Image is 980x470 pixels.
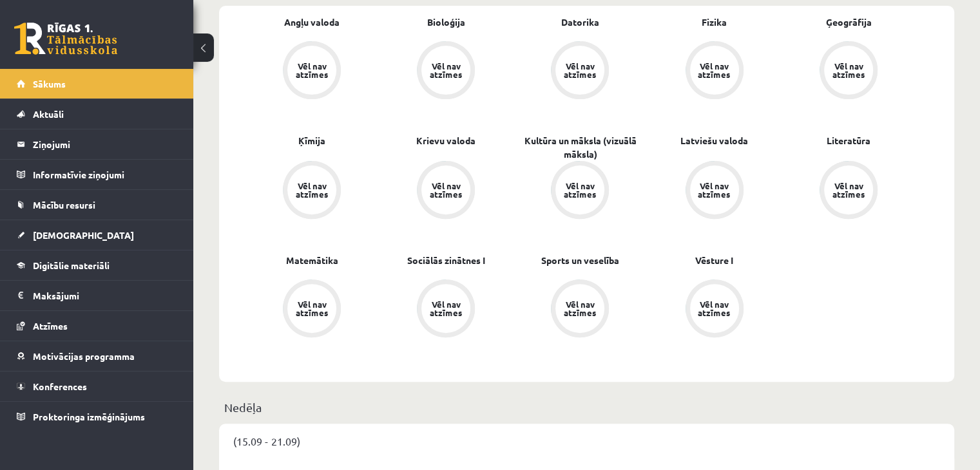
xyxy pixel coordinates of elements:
[33,160,177,189] legend: Informatīvie ziņojumi
[17,281,177,310] a: Maksājumi
[17,402,177,431] a: Proktoringa izmēģinājums
[33,350,135,362] span: Motivācijas programma
[33,78,66,89] span: Sākums
[428,182,464,198] div: Vēl nav atzīmes
[17,220,177,250] a: [DEMOGRAPHIC_DATA]
[562,182,598,198] div: Vēl nav atzīmes
[17,341,177,371] a: Motivācijas programma
[831,62,867,79] div: Vēl nav atzīmes
[298,134,325,147] a: Ķīmija
[680,134,748,147] a: Latviešu valoda
[831,182,867,198] div: Vēl nav atzīmes
[284,15,340,29] a: Angļu valoda
[562,62,598,79] div: Vēl nav atzīmes
[294,300,330,317] div: Vēl nav atzīmes
[33,411,145,422] span: Proktoringa izmēģinājums
[407,254,485,267] a: Sociālās zinātnes I
[17,311,177,341] a: Atzīmes
[697,182,733,198] div: Vēl nav atzīmes
[17,250,177,280] a: Digitālie materiāli
[697,62,733,79] div: Vēl nav atzīmes
[379,41,513,102] a: Vēl nav atzīmes
[17,190,177,220] a: Mācību resursi
[648,161,782,221] a: Vēl nav atzīmes
[825,15,871,29] a: Ģeogrāfija
[427,15,465,29] a: Bioloģija
[379,279,513,340] a: Vēl nav atzīmes
[379,161,513,221] a: Vēl nav atzīmes
[782,161,916,221] a: Vēl nav atzīmes
[33,320,68,332] span: Atzīmes
[33,381,87,392] span: Konferences
[33,281,177,310] legend: Maksājumi
[513,134,647,161] a: Kultūra un māksla (vizuālā māksla)
[17,99,177,129] a: Aktuāli
[219,424,954,458] div: (15.09 - 21.09)
[561,15,599,29] a: Datorika
[245,161,379,221] a: Vēl nav atzīmes
[33,108,64,120] span: Aktuāli
[827,134,870,147] a: Literatūra
[428,62,464,79] div: Vēl nav atzīmes
[17,129,177,159] a: Ziņojumi
[697,300,733,317] div: Vēl nav atzīmes
[224,399,949,416] p: Nedēļa
[648,41,782,102] a: Vēl nav atzīmes
[702,15,727,29] a: Fizika
[416,134,476,147] a: Krievu valoda
[513,161,647,221] a: Vēl nav atzīmes
[782,41,916,102] a: Vēl nav atzīmes
[562,300,598,317] div: Vēl nav atzīmes
[17,371,177,401] a: Konferences
[286,254,338,267] a: Matemātika
[294,182,330,198] div: Vēl nav atzīmes
[33,229,134,241] span: [DEMOGRAPHIC_DATA]
[245,41,379,102] a: Vēl nav atzīmes
[513,279,647,340] a: Vēl nav atzīmes
[428,300,464,317] div: Vēl nav atzīmes
[33,199,95,211] span: Mācību resursi
[513,41,647,102] a: Vēl nav atzīmes
[17,69,177,99] a: Sākums
[33,259,110,271] span: Digitālie materiāli
[648,279,782,340] a: Vēl nav atzīmes
[294,62,330,79] div: Vēl nav atzīmes
[33,129,177,159] legend: Ziņojumi
[245,279,379,340] a: Vēl nav atzīmes
[695,254,733,267] a: Vēsture I
[541,254,619,267] a: Sports un veselība
[17,160,177,189] a: Informatīvie ziņojumi
[14,23,117,55] a: Rīgas 1. Tālmācības vidusskola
